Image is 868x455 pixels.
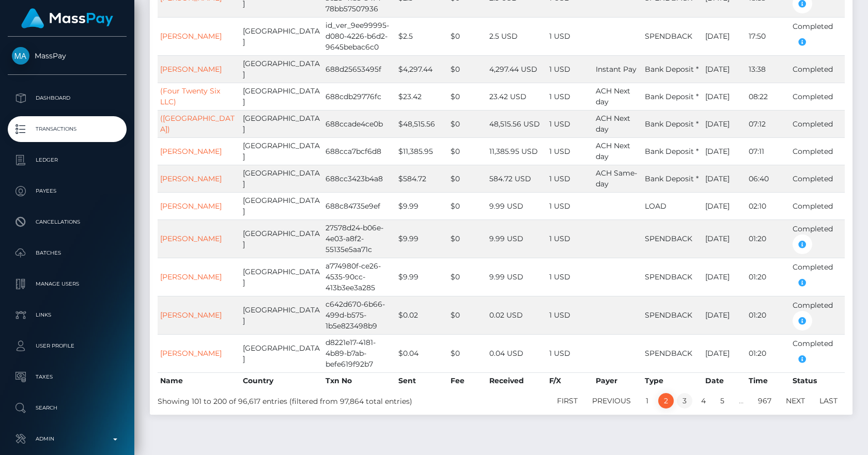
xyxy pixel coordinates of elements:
[642,55,703,83] td: Bank Deposit *
[396,83,448,110] td: $23.42
[240,258,323,296] td: [GEOGRAPHIC_DATA]
[323,137,396,165] td: 688cca7bcf6d8
[12,90,122,106] p: Dashboard
[642,372,703,389] th: Type
[642,258,703,296] td: SPENDBACK
[396,296,448,334] td: $0.02
[642,334,703,372] td: SPENDBACK
[746,137,790,165] td: 07:11
[746,334,790,372] td: 01:20
[396,165,448,192] td: $584.72
[487,296,547,334] td: 0.02 USD
[160,201,222,211] a: [PERSON_NAME]
[746,110,790,137] td: 07:12
[240,192,323,219] td: [GEOGRAPHIC_DATA]
[547,110,593,137] td: 1 USD
[596,86,630,106] span: ACH Next day
[8,333,127,359] a: User Profile
[547,296,593,334] td: 1 USD
[487,55,547,83] td: 4,297.44 USD
[323,258,396,296] td: a774980f-ce26-4535-90cc-413b3ee3a285
[8,240,127,266] a: Batches
[790,55,845,83] td: Completed
[448,137,487,165] td: $0
[160,65,222,74] a: [PERSON_NAME]
[158,392,435,407] div: Showing 101 to 200 of 96,617 entries (filtered from 97,864 total entries)
[8,85,127,111] a: Dashboard
[160,174,222,183] a: [PERSON_NAME]
[703,55,746,83] td: [DATE]
[448,334,487,372] td: $0
[12,245,122,261] p: Batches
[703,110,746,137] td: [DATE]
[160,234,222,243] a: [PERSON_NAME]
[12,214,122,230] p: Cancellations
[487,165,547,192] td: 584.72 USD
[593,372,642,389] th: Payer
[658,393,674,409] a: 2
[323,165,396,192] td: 688cc3423b4a8
[695,393,711,409] a: 4
[703,192,746,219] td: [DATE]
[746,219,790,258] td: 01:20
[12,47,29,65] img: MassPay
[487,334,547,372] td: 0.04 USD
[746,296,790,334] td: 01:20
[746,372,790,389] th: Time
[487,110,547,137] td: 48,515.56 USD
[547,258,593,296] td: 1 USD
[12,276,122,292] p: Manage Users
[551,393,583,409] a: First
[240,110,323,137] td: [GEOGRAPHIC_DATA]
[8,209,127,235] a: Cancellations
[240,165,323,192] td: [GEOGRAPHIC_DATA]
[396,137,448,165] td: $11,385.95
[323,17,396,55] td: id_ver_9ee99995-d080-4226-b6d2-9645bebac6c0
[12,307,122,323] p: Links
[715,393,730,409] a: 5
[487,372,547,389] th: Received
[487,192,547,219] td: 9.99 USD
[487,83,547,110] td: 23.42 USD
[790,219,845,258] td: Completed
[240,372,323,389] th: Country
[8,178,127,204] a: Payees
[448,372,487,389] th: Fee
[12,400,122,416] p: Search
[790,110,845,137] td: Completed
[396,55,448,83] td: $4,297.44
[487,258,547,296] td: 9.99 USD
[703,165,746,192] td: [DATE]
[448,296,487,334] td: $0
[448,83,487,110] td: $0
[323,334,396,372] td: d8221e17-4181-4b89-b7ab-befe619f92b7
[8,426,127,452] a: Admin
[487,17,547,55] td: 2.5 USD
[8,116,127,142] a: Transactions
[448,55,487,83] td: $0
[240,17,323,55] td: [GEOGRAPHIC_DATA]
[547,165,593,192] td: 1 USD
[8,302,127,328] a: Links
[12,431,122,447] p: Admin
[703,137,746,165] td: [DATE]
[790,296,845,334] td: Completed
[814,393,843,409] a: Last
[790,258,845,296] td: Completed
[323,83,396,110] td: 688cdb29776fc
[703,258,746,296] td: [DATE]
[547,55,593,83] td: 1 USD
[448,192,487,219] td: $0
[547,219,593,258] td: 1 USD
[160,272,222,281] a: [PERSON_NAME]
[703,17,746,55] td: [DATE]
[323,372,396,389] th: Txn No
[240,55,323,83] td: [GEOGRAPHIC_DATA]
[12,152,122,168] p: Ledger
[642,110,703,137] td: Bank Deposit *
[703,296,746,334] td: [DATE]
[396,258,448,296] td: $9.99
[396,334,448,372] td: $0.04
[160,114,235,134] a: ([GEOGRAPHIC_DATA])
[640,393,655,409] a: 1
